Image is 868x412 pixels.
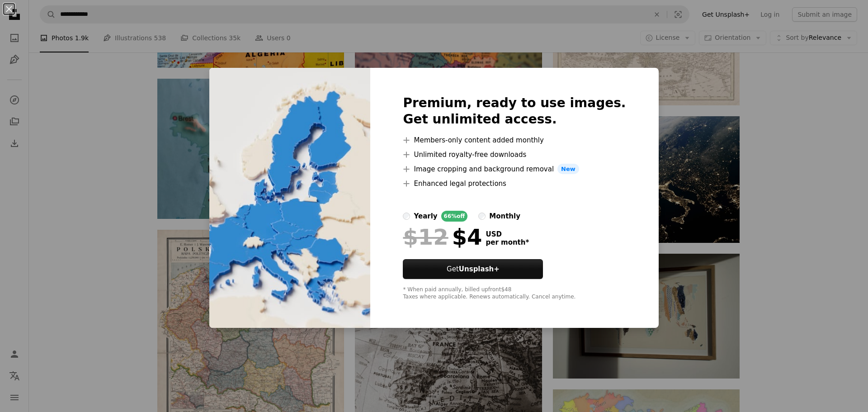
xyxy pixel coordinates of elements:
div: yearly [414,211,437,222]
img: premium_photo-1712202472302-1285bf3574ad [209,68,370,328]
strong: Unsplash+ [459,265,500,273]
span: New [557,164,579,175]
li: Unlimited royalty-free downloads [403,149,626,160]
div: $4 [403,225,482,249]
li: Enhanced legal protections [403,178,626,189]
div: monthly [489,211,520,222]
div: * When paid annually, billed upfront $48 Taxes where applicable. Renews automatically. Cancel any... [403,286,626,301]
h2: Premium, ready to use images. Get unlimited access. [403,95,626,128]
input: yearly66%off [403,213,410,220]
input: monthly [478,213,486,220]
div: 66% off [441,211,468,222]
li: Members-only content added monthly [403,135,626,146]
span: USD [486,230,529,238]
button: GetUnsplash+ [403,259,543,279]
span: $12 [403,225,448,249]
span: per month * [486,238,529,246]
li: Image cropping and background removal [403,164,626,175]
